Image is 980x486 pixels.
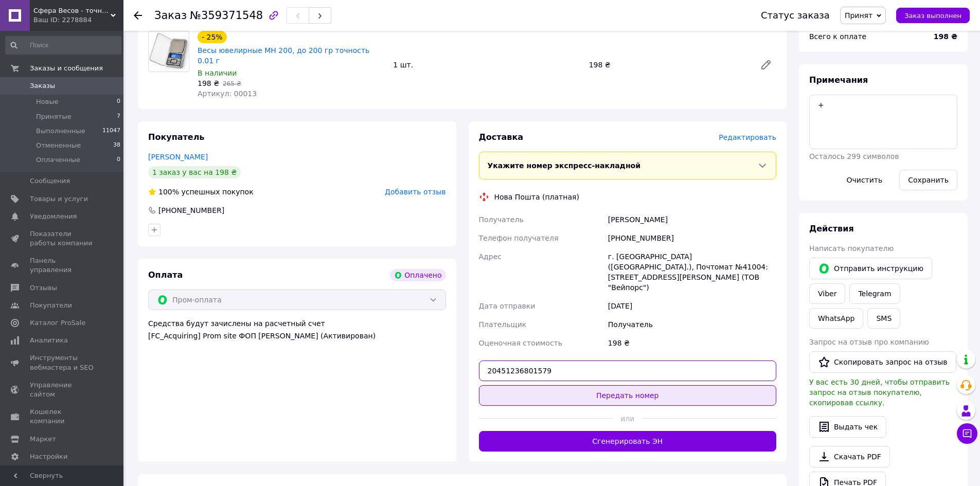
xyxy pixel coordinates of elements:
[756,55,776,75] a: Редактировать
[809,338,929,346] span: Запрос на отзыв про компанию
[154,9,187,22] span: Заказ
[606,297,778,315] div: [DATE]
[30,407,95,426] span: Кошелек компании
[809,378,950,407] span: У вас есть 30 дней, чтобы отправить запрос на отзыв покупателю, скопировав ссылку.
[479,361,777,381] input: Номер экспресс-накладной
[5,36,121,55] input: Поиск
[809,224,854,233] span: Действия
[148,187,254,197] div: успешных покупок
[809,244,894,253] span: Написать покупателю
[809,32,866,41] span: Всего к оплате
[849,283,900,304] a: Telegram
[36,127,85,136] span: Выполненные
[479,215,524,224] span: Получатель
[30,64,103,73] span: Заказы и сообщения
[809,152,899,160] span: Осталось 299 символов
[613,413,643,424] span: или
[389,58,584,72] div: 1 шт.
[809,283,845,304] a: Viber
[36,112,72,121] span: Принятые
[33,6,111,15] span: Сфера Весов - точность в деталях!
[479,253,502,261] span: Адрес
[148,270,183,280] span: Оплата
[30,81,55,91] span: Заказы
[30,336,68,345] span: Аналитика
[30,452,67,461] span: Настройки
[479,385,777,406] button: Передать номер
[30,435,56,444] span: Маркет
[30,212,77,221] span: Уведомления
[845,11,872,20] span: Принят
[479,339,563,347] span: Оценочная стоимость
[102,127,120,136] span: 11047
[838,170,892,190] button: Очистить
[30,283,57,293] span: Отзывы
[149,31,189,71] img: Весы ювелирные MH 200, до 200 гр точность 0.01 г
[809,258,932,279] button: Отправить инструкцию
[30,353,95,372] span: Инструменты вебмастера и SEO
[606,229,778,247] div: [PHONE_NUMBER]
[30,229,95,248] span: Показатели работы компании
[899,170,957,190] button: Сохранить
[606,247,778,297] div: г. [GEOGRAPHIC_DATA] ([GEOGRAPHIC_DATA].), Почтомат №41004: [STREET_ADDRESS][PERSON_NAME] (ТОВ "В...
[223,80,241,87] span: 265 ₴
[479,302,536,310] span: Дата отправки
[719,133,776,141] span: Редактировать
[934,32,957,41] b: 198 ₴
[117,155,120,165] span: 0
[30,318,85,328] span: Каталог ProSale
[148,132,204,142] span: Покупатель
[148,153,208,161] a: [PERSON_NAME]
[117,97,120,106] span: 0
[809,446,890,467] a: Скачать PDF
[148,331,446,341] div: [FC_Acquiring] Prom site ФОП [PERSON_NAME] (Активирован)
[30,176,70,186] span: Сообщения
[390,269,446,281] div: Оплачено
[809,75,868,85] span: Примечания
[904,12,961,20] span: Заказ выполнен
[385,188,446,196] span: Добавить отзыв
[492,192,582,202] div: Нова Пошта (платная)
[148,318,446,341] div: Средства будут зачислены на расчетный счет
[36,97,59,106] span: Новые
[33,15,123,25] div: Ваш ID: 2278884
[809,95,957,149] textarea: +
[809,351,956,373] button: Скопировать запрос на отзыв
[30,194,88,204] span: Товары и услуги
[479,320,527,329] span: Плательщик
[198,31,227,43] div: - 25%
[36,155,80,165] span: Оплаченные
[479,431,777,452] button: Сгенерировать ЭН
[479,234,559,242] span: Телефон получателя
[479,132,524,142] span: Доставка
[809,416,886,438] button: Выдать чек
[30,381,95,399] span: Управление сайтом
[957,423,977,444] button: Чат с покупателем
[761,10,830,21] div: Статус заказа
[148,166,241,178] div: 1 заказ у вас на 198 ₴
[117,112,120,121] span: 7
[606,334,778,352] div: 198 ₴
[198,79,219,87] span: 198 ₴
[896,8,970,23] button: Заказ выполнен
[157,205,225,215] div: [PHONE_NUMBER]
[158,188,179,196] span: 100%
[190,9,263,22] span: №359371548
[30,301,72,310] span: Покупатели
[113,141,120,150] span: 38
[36,141,81,150] span: Отмененные
[30,256,95,275] span: Панель управления
[134,10,142,21] div: Вернуться назад
[809,308,863,329] a: WhatsApp
[198,89,257,98] span: Артикул: 00013
[867,308,900,329] button: SMS
[198,46,369,65] a: Весы ювелирные MH 200, до 200 гр точность 0.01 г
[585,58,752,72] div: 198 ₴
[606,210,778,229] div: [PERSON_NAME]
[488,161,641,170] span: Укажите номер экспресс-накладной
[606,315,778,334] div: Получатель
[198,69,237,77] span: В наличии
